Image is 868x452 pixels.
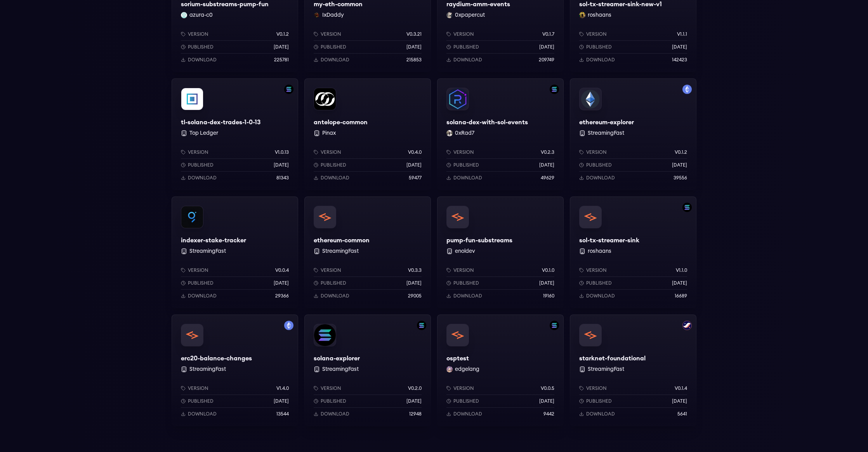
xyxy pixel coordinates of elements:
p: Download [188,57,217,63]
p: Download [321,175,349,181]
p: v0.3.3 [408,267,422,273]
a: Filter by starknet networkstarknet-foundationalstarknet-foundational StreamingFastVersionv0.1.4Pu... [570,315,696,426]
p: [DATE] [274,44,289,50]
p: Version [586,149,607,155]
p: Version [188,149,208,155]
p: Published [188,280,214,286]
a: antelope-commonantelope-common PinaxVersionv0.4.0Published[DATE]Download59477 [304,78,431,190]
p: Published [188,162,214,168]
p: 29005 [408,293,422,299]
p: Version [188,385,208,391]
p: Version [586,385,607,391]
p: Published [453,162,479,168]
p: Download [586,411,615,417]
p: Published [321,398,346,404]
p: [DATE] [274,398,289,404]
p: Download [586,175,615,181]
p: 12948 [409,411,422,417]
img: Filter by solana network [284,85,293,94]
p: Version [453,31,474,37]
p: Version [321,385,341,391]
button: roshaans [588,11,611,19]
button: edgelang [455,365,479,373]
p: Download [188,293,217,299]
p: [DATE] [672,398,687,404]
p: Download [188,411,217,417]
p: Download [453,57,482,63]
a: Filter by solana networktl-solana-dex-trades-1-0-13tl-solana-dex-trades-1-0-13 Top LedgerVersionv... [172,78,298,190]
p: [DATE] [406,398,422,404]
img: Filter by solana network [682,203,692,212]
button: azura-c0 [189,11,213,19]
p: v0.1.4 [675,385,687,391]
p: [DATE] [406,162,422,168]
img: Filter by mainnet network [284,321,293,330]
p: Download [188,175,217,181]
p: Published [188,398,214,404]
a: Filter by solana networksol-tx-streamer-sinksol-tx-streamer-sink roshaansVersionv1.1.0Published[D... [570,196,696,308]
p: v0.2.0 [408,385,422,391]
p: 39556 [674,175,687,181]
p: [DATE] [539,398,554,404]
p: Published [453,398,479,404]
p: Version [188,31,208,37]
img: Filter by solana network [550,321,559,330]
p: Download [321,57,349,63]
a: Filter by solana networksolana-dex-with-sol-eventssolana-dex-with-sol-events0xRad7 0xRad7Versionv... [437,78,564,190]
button: Top Ledger [189,129,218,137]
p: 142423 [672,57,687,63]
p: Published [586,280,612,286]
p: v1.1.0 [676,267,687,273]
p: Published [586,398,612,404]
p: Version [321,149,341,155]
p: v0.0.4 [275,267,289,273]
p: [DATE] [539,280,554,286]
button: IxDaddy [322,11,344,19]
p: Version [453,267,474,273]
p: 16689 [675,293,687,299]
p: 215853 [406,57,422,63]
p: v0.2.3 [541,149,554,155]
button: Pinax [322,129,336,137]
p: v1.0.13 [275,149,289,155]
p: Published [453,44,479,50]
p: 209749 [539,57,554,63]
p: Version [586,267,607,273]
p: v1.4.0 [276,385,289,391]
button: StreamingFast [189,365,226,373]
p: Published [586,162,612,168]
p: Download [586,57,615,63]
img: Filter by solana network [550,85,559,94]
button: 0xpapercut [455,11,485,19]
p: v0.1.7 [542,31,554,37]
p: v0.3.21 [406,31,422,37]
p: Published [586,44,612,50]
img: Filter by starknet network [682,321,692,330]
p: 49629 [541,175,554,181]
p: [DATE] [539,162,554,168]
p: Download [586,293,615,299]
p: v0.1.2 [276,31,289,37]
p: 13544 [276,411,289,417]
p: Published [321,280,346,286]
button: StreamingFast [322,365,359,373]
p: 59477 [409,175,422,181]
button: roshaans [588,247,611,255]
button: StreamingFast [588,129,624,137]
button: enoldev [455,247,475,255]
a: Filter by mainnet networkerc20-balance-changeserc20-balance-changes StreamingFastVersionv1.4.0Pub... [172,315,298,426]
a: Filter by solana networksolana-explorersolana-explorer StreamingFastVersionv0.2.0Published[DATE]D... [304,315,431,426]
p: [DATE] [539,44,554,50]
p: Published [321,44,346,50]
p: Version [188,267,208,273]
a: ethereum-commonethereum-common StreamingFastVersionv0.3.3Published[DATE]Download29005 [304,196,431,308]
img: Filter by mainnet network [682,85,692,94]
p: v0.4.0 [408,149,422,155]
p: Published [453,280,479,286]
a: Filter by mainnet networkethereum-explorerethereum-explorer StreamingFastVersionv0.1.2Published[D... [570,78,696,190]
p: v1.1.1 [677,31,687,37]
p: Published [188,44,214,50]
p: Version [586,31,607,37]
a: Filter by solana networkosptestosptestedgelang edgelangVersionv0.0.5Published[DATE]Download9442 [437,315,564,426]
p: v0.1.0 [542,267,554,273]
